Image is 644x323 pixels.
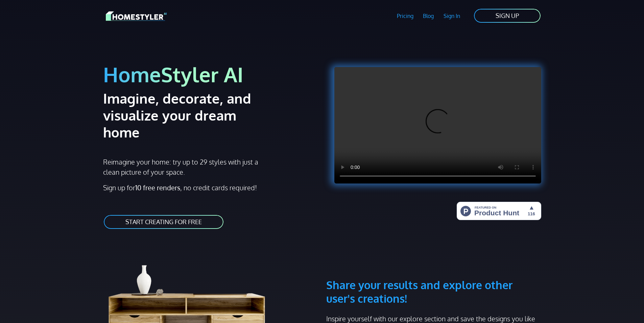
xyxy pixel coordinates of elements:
[103,214,224,230] a: START CREATING FOR FREE
[103,90,275,141] h2: Imagine, decorate, and visualize your dream home
[392,8,418,24] a: Pricing
[103,182,318,193] p: Sign up for , no credit cards required!
[135,183,180,192] strong: 10 free renders
[106,10,167,22] img: HomeStyler AI logo
[439,8,465,24] a: Sign In
[473,8,541,23] a: SIGN UP
[103,157,264,177] p: Reimagine your home: try up to 29 styles with just a clean picture of your space.
[418,8,439,24] a: Blog
[457,202,541,220] img: HomeStyler AI - Interior Design Made Easy: One Click to Your Dream Home | Product Hunt
[326,246,541,305] h3: Share your results and explore other user's creations!
[103,62,318,87] h1: HomeStyler AI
